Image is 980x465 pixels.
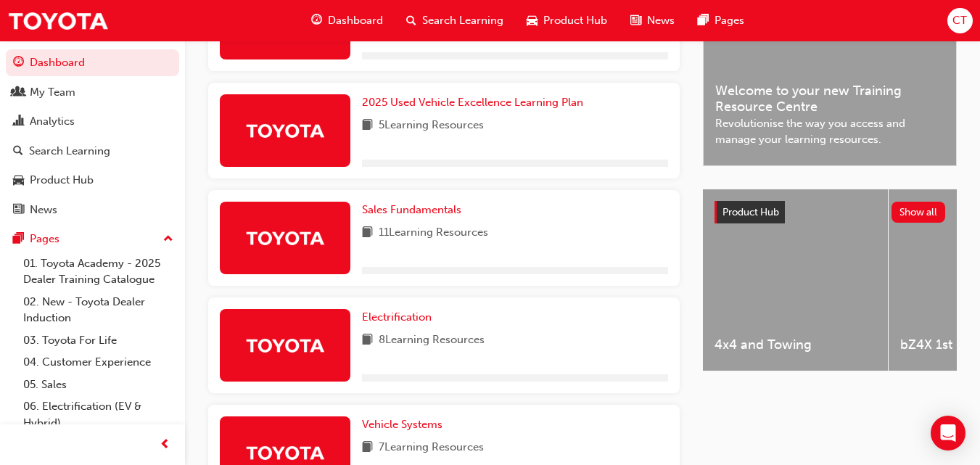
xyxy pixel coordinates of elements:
button: Show all [892,202,946,223]
a: Sales Fundamentals [362,202,467,218]
span: Vehicle Systems [362,418,442,431]
span: 4x4 and Towing [715,337,876,353]
a: car-iconProduct Hub [515,6,619,36]
a: 2025 Used Vehicle Excellence Learning Plan [362,94,589,111]
div: Open Intercom Messenger [931,416,965,450]
div: News [30,202,57,218]
a: My Team [6,79,179,106]
a: 04. Customer Experience [17,351,179,374]
span: Pages [715,12,744,29]
a: guage-iconDashboard [300,6,395,36]
div: Pages [30,231,59,247]
a: Product HubShow all [715,201,945,224]
button: DashboardMy TeamAnalyticsSearch LearningProduct HubNews [6,46,179,226]
img: Trak [245,225,325,250]
div: Analytics [30,113,75,130]
img: Trak [245,440,325,465]
span: news-icon [630,12,641,30]
span: book-icon [362,439,373,457]
span: up-icon [163,230,173,249]
span: chart-icon [13,115,24,128]
span: 8 Learning Resources [379,332,485,350]
a: News [6,197,179,223]
span: book-icon [362,332,373,350]
a: Analytics [6,108,179,135]
button: Pages [6,226,179,252]
span: 11 Learning Resources [379,224,488,242]
a: Search Learning [6,138,179,165]
span: Electrification [362,310,432,324]
span: 7 Learning Resources [379,439,484,457]
span: Welcome to your new Training Resource Centre [715,83,944,115]
span: car-icon [527,12,538,30]
a: Dashboard [6,49,179,76]
a: 01. Toyota Academy - 2025 Dealer Training Catalogue [17,252,179,291]
div: My Team [30,84,75,101]
div: Product Hub [30,172,94,189]
span: book-icon [362,224,373,242]
div: Search Learning [29,143,110,160]
a: Electrification [362,309,437,326]
span: people-icon [13,86,24,99]
span: Product Hub [722,206,779,218]
span: book-icon [362,117,373,135]
span: Sales Fundamentals [362,203,461,216]
button: CT [947,8,973,33]
img: Trak [7,4,109,37]
span: pages-icon [698,12,709,30]
span: Search Learning [422,12,503,29]
span: Product Hub [543,12,607,29]
span: 5 Learning Resources [379,117,484,135]
span: Dashboard [328,12,383,29]
a: 05. Sales [17,374,179,396]
span: News [647,12,675,29]
span: Revolutionise the way you access and manage your learning resources. [715,115,944,148]
span: car-icon [13,174,24,187]
a: 06. Electrification (EV & Hybrid) [17,395,179,434]
span: prev-icon [160,436,170,454]
a: Product Hub [6,167,179,194]
a: 4x4 and Towing [703,189,888,371]
a: pages-iconPages [686,6,756,36]
span: 2025 Used Vehicle Excellence Learning Plan [362,96,583,109]
span: CT [952,12,967,29]
a: 02. New - Toyota Dealer Induction [17,291,179,329]
a: news-iconNews [619,6,686,36]
span: pages-icon [13,233,24,246]
a: search-iconSearch Learning [395,6,515,36]
img: Trak [245,332,325,358]
span: search-icon [406,12,416,30]
span: news-icon [13,204,24,217]
span: guage-icon [13,57,24,70]
img: Trak [245,118,325,143]
a: 03. Toyota For Life [17,329,179,352]
span: search-icon [13,145,23,158]
span: guage-icon [311,12,322,30]
a: Vehicle Systems [362,416,448,433]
